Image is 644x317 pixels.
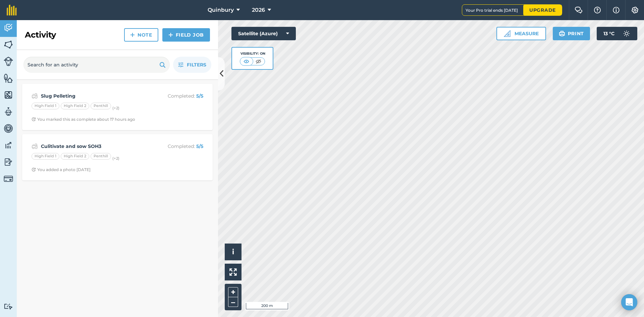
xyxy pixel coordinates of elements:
a: Note [124,28,158,42]
img: svg+xml;base64,PD94bWwgdmVyc2lvbj0iMS4wIiBlbmNvZGluZz0idXRmLTgiPz4KPCEtLSBHZW5lcmF0b3I6IEFkb2JlIE... [32,92,38,100]
img: Four arrows, one pointing top left, one top right, one bottom right and the last bottom left [229,268,237,276]
strong: 5 / 5 [196,93,203,99]
img: svg+xml;base64,PHN2ZyB4bWxucz0iaHR0cDovL3d3dy53My5vcmcvMjAwMC9zdmciIHdpZHRoPSI1MCIgaGVpZ2h0PSI0MC... [254,58,263,65]
div: You added a photo [DATE] [32,167,91,172]
img: svg+xml;base64,PD94bWwgdmVyc2lvbj0iMS4wIiBlbmNvZGluZz0idXRmLTgiPz4KPCEtLSBHZW5lcmF0b3I6IEFkb2JlIE... [32,142,38,150]
h2: Activity [25,30,56,40]
img: svg+xml;base64,PHN2ZyB4bWxucz0iaHR0cDovL3d3dy53My5vcmcvMjAwMC9zdmciIHdpZHRoPSI1NiIgaGVpZ2h0PSI2MC... [4,73,13,83]
img: svg+xml;base64,PHN2ZyB4bWxucz0iaHR0cDovL3d3dy53My5vcmcvMjAwMC9zdmciIHdpZHRoPSIxOSIgaGVpZ2h0PSIyNC... [559,30,565,38]
img: Ruler icon [504,30,511,37]
strong: 5 / 5 [196,143,203,149]
small: (+ 2 ) [112,156,119,161]
img: svg+xml;base64,PHN2ZyB4bWxucz0iaHR0cDovL3d3dy53My5vcmcvMjAwMC9zdmciIHdpZHRoPSIxNCIgaGVpZ2h0PSIyNC... [168,31,173,39]
img: svg+xml;base64,PD94bWwgdmVyc2lvbj0iMS4wIiBlbmNvZGluZz0idXRmLTgiPz4KPCEtLSBHZW5lcmF0b3I6IEFkb2JlIE... [620,27,633,40]
div: You marked this as complete about 17 hours ago [32,117,135,122]
span: 2026 [252,6,265,14]
small: (+ 2 ) [112,106,119,110]
img: Clock with arrow pointing clockwise [32,167,36,172]
img: svg+xml;base64,PD94bWwgdmVyc2lvbj0iMS4wIiBlbmNvZGluZz0idXRmLTgiPz4KPCEtLSBHZW5lcmF0b3I6IEFkb2JlIE... [4,107,13,117]
img: svg+xml;base64,PHN2ZyB4bWxucz0iaHR0cDovL3d3dy53My5vcmcvMjAwMC9zdmciIHdpZHRoPSI1NiIgaGVpZ2h0PSI2MC... [4,40,13,50]
img: fieldmargin Logo [7,5,17,15]
button: – [228,297,238,307]
a: Culitivate and sow SOH3Completed: 5/5High Field 1High Field 2Penthill(+2)Clock with arrow pointin... [26,138,209,176]
img: svg+xml;base64,PD94bWwgdmVyc2lvbj0iMS4wIiBlbmNvZGluZz0idXRmLTgiPz4KPCEtLSBHZW5lcmF0b3I6IEFkb2JlIE... [4,174,13,183]
div: High Field 1 [32,153,59,160]
button: Filters [173,57,211,73]
img: svg+xml;base64,PD94bWwgdmVyc2lvbj0iMS4wIiBlbmNvZGluZz0idXRmLTgiPz4KPCEtLSBHZW5lcmF0b3I6IEFkb2JlIE... [4,23,13,33]
img: svg+xml;base64,PD94bWwgdmVyc2lvbj0iMS4wIiBlbmNvZGluZz0idXRmLTgiPz4KPCEtLSBHZW5lcmF0b3I6IEFkb2JlIE... [4,140,13,150]
div: Penthill [91,103,111,109]
div: Penthill [91,153,111,160]
button: 13 °C [597,27,637,40]
img: A question mark icon [593,7,601,13]
button: Satellite (Azure) [231,27,296,40]
img: svg+xml;base64,PD94bWwgdmVyc2lvbj0iMS4wIiBlbmNvZGluZz0idXRmLTgiPz4KPCEtLSBHZW5lcmF0b3I6IEFkb2JlIE... [4,303,13,310]
button: i [225,244,241,260]
button: Measure [496,27,546,40]
img: svg+xml;base64,PD94bWwgdmVyc2lvbj0iMS4wIiBlbmNvZGluZz0idXRmLTgiPz4KPCEtLSBHZW5lcmF0b3I6IEFkb2JlIE... [4,157,13,167]
img: svg+xml;base64,PHN2ZyB4bWxucz0iaHR0cDovL3d3dy53My5vcmcvMjAwMC9zdmciIHdpZHRoPSIxNCIgaGVpZ2h0PSIyNC... [130,31,135,39]
span: Filters [187,61,206,68]
strong: Culitivate and sow SOH3 [41,143,147,150]
img: A cog icon [631,7,639,13]
p: Completed : [150,143,203,150]
input: Search for an activity [23,57,170,73]
span: Quinbury [208,6,234,14]
img: svg+xml;base64,PD94bWwgdmVyc2lvbj0iMS4wIiBlbmNvZGluZz0idXRmLTgiPz4KPCEtLSBHZW5lcmF0b3I6IEFkb2JlIE... [4,123,13,134]
img: svg+xml;base64,PHN2ZyB4bWxucz0iaHR0cDovL3d3dy53My5vcmcvMjAwMC9zdmciIHdpZHRoPSIxOSIgaGVpZ2h0PSIyNC... [159,61,166,69]
img: Clock with arrow pointing clockwise [32,117,36,121]
button: + [228,287,238,297]
div: High Field 2 [61,153,89,160]
div: Open Intercom Messenger [621,294,637,310]
button: Print [553,27,590,40]
span: Your Pro trial ends [DATE] [466,8,523,13]
img: svg+xml;base64,PHN2ZyB4bWxucz0iaHR0cDovL3d3dy53My5vcmcvMjAwMC9zdmciIHdpZHRoPSI1MCIgaGVpZ2h0PSI0MC... [242,58,251,65]
a: Field Job [162,28,210,42]
div: High Field 2 [61,103,89,109]
span: i [232,248,234,256]
img: svg+xml;base64,PHN2ZyB4bWxucz0iaHR0cDovL3d3dy53My5vcmcvMjAwMC9zdmciIHdpZHRoPSIxNyIgaGVpZ2h0PSIxNy... [613,6,620,14]
img: svg+xml;base64,PD94bWwgdmVyc2lvbj0iMS4wIiBlbmNvZGluZz0idXRmLTgiPz4KPCEtLSBHZW5lcmF0b3I6IEFkb2JlIE... [4,57,13,66]
a: Slug PelletingCompleted: 5/5High Field 1High Field 2Penthill(+2)Clock with arrow pointing clockwi... [26,88,209,126]
a: Upgrade [523,5,562,15]
img: Two speech bubbles overlapping with the left bubble in the forefront [575,7,583,13]
img: svg+xml;base64,PHN2ZyB4bWxucz0iaHR0cDovL3d3dy53My5vcmcvMjAwMC9zdmciIHdpZHRoPSI1NiIgaGVpZ2h0PSI2MC... [4,90,13,100]
div: Visibility: On [240,51,265,56]
p: Completed : [150,92,203,100]
span: 13 ° C [603,27,614,40]
div: High Field 1 [32,103,59,109]
strong: Slug Pelleting [41,92,147,100]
